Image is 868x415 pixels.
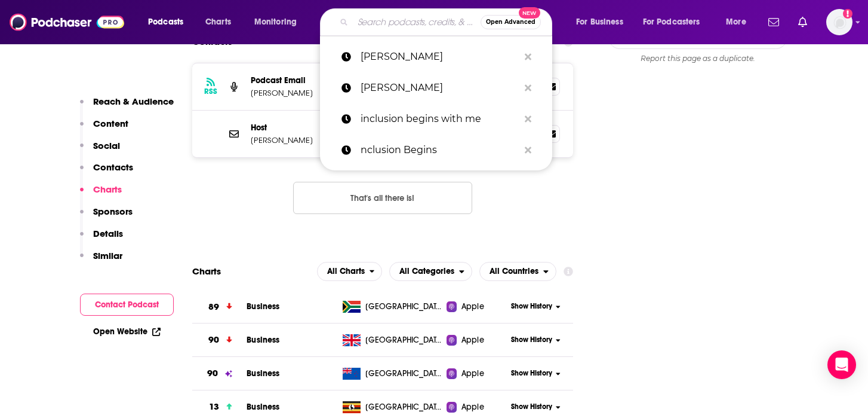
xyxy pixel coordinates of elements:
[490,267,538,276] span: All Countries
[643,14,700,30] span: For Podcasters
[327,267,365,276] span: All Charts
[361,135,519,166] p: nclusion Begins
[481,15,541,29] button: Open AdvancedNew
[365,334,443,346] span: United Kingdom
[726,14,746,30] span: More
[843,9,852,19] svg: Add a profile image
[192,324,247,356] a: 90
[209,400,219,414] h3: 13
[10,11,124,33] img: Podchaser - Follow, Share and Rate Podcasts
[511,301,552,312] span: Show History
[80,206,133,228] button: Sponsors
[447,401,507,413] a: Apple
[198,13,238,32] a: Charts
[251,135,340,145] p: [PERSON_NAME]
[93,96,174,107] p: Reach & Audience
[93,326,161,337] a: Open Website
[519,7,540,19] span: New
[93,206,133,217] p: Sponsors
[192,357,247,390] a: 90
[635,13,718,32] button: open menu
[576,14,623,30] span: For Business
[317,262,383,281] h2: Platforms
[338,334,447,346] a: [GEOGRAPHIC_DATA]
[447,334,507,346] a: Apple
[80,140,120,162] button: Social
[461,401,484,413] span: Apple
[479,262,556,281] button: open menu
[254,14,297,30] span: Monitoring
[826,9,852,35] span: Logged in as CharlotteStaley
[608,54,787,63] div: Report this page as a duplicate.
[80,228,123,250] button: Details
[247,402,279,412] a: Business
[764,12,784,32] a: Show notifications dropdown
[338,301,447,313] a: [GEOGRAPHIC_DATA]
[461,368,484,380] span: Apple
[399,267,454,276] span: All Categories
[461,334,484,346] span: Apple
[361,72,519,103] p: cindy pace
[192,291,247,324] a: 89
[80,184,122,206] button: Charts
[827,350,856,379] div: Open Intercom Messenger
[793,12,812,32] a: Show notifications dropdown
[365,401,443,413] span: Uganda
[192,266,221,277] h2: Charts
[246,13,312,32] button: open menu
[361,41,519,72] p: morgan housel
[568,13,638,32] button: open menu
[204,87,217,96] h3: RSS
[93,250,122,261] p: Similar
[93,118,128,129] p: Content
[93,184,122,195] p: Charts
[826,9,852,35] button: Show profile menu
[461,301,484,313] span: Apple
[507,368,565,379] button: Show History
[93,140,120,151] p: Social
[361,103,519,135] p: inclusion begins with me
[208,300,219,314] h3: 89
[93,161,133,173] p: Contacts
[251,75,340,86] p: Podcast Email
[148,14,183,30] span: Podcasts
[511,335,552,345] span: Show History
[447,301,507,313] a: Apple
[320,41,552,72] a: [PERSON_NAME]
[80,250,122,272] button: Similar
[140,13,199,32] button: open menu
[247,335,279,345] a: Business
[320,135,552,166] a: nclusion Begins
[479,262,556,281] h2: Countries
[247,301,279,312] a: Business
[317,262,383,281] button: open menu
[320,72,552,103] a: [PERSON_NAME]
[507,335,565,345] button: Show History
[251,123,340,133] p: Host
[389,262,472,281] h2: Categories
[826,9,852,35] img: User Profile
[205,14,231,30] span: Charts
[507,402,565,412] button: Show History
[718,13,761,32] button: open menu
[338,368,447,380] a: [GEOGRAPHIC_DATA]
[353,13,481,32] input: Search podcasts, credits, & more...
[511,402,552,412] span: Show History
[80,118,128,140] button: Content
[331,8,564,36] div: Search podcasts, credits, & more...
[338,401,447,413] a: [GEOGRAPHIC_DATA]
[207,367,218,380] h3: 90
[247,368,279,379] a: Business
[511,368,552,379] span: Show History
[208,333,219,347] h3: 90
[447,368,507,380] a: Apple
[365,368,443,380] span: New Zealand
[320,103,552,135] a: inclusion begins with me
[80,294,174,316] button: Contact Podcast
[486,19,535,25] span: Open Advanced
[389,262,472,281] button: open menu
